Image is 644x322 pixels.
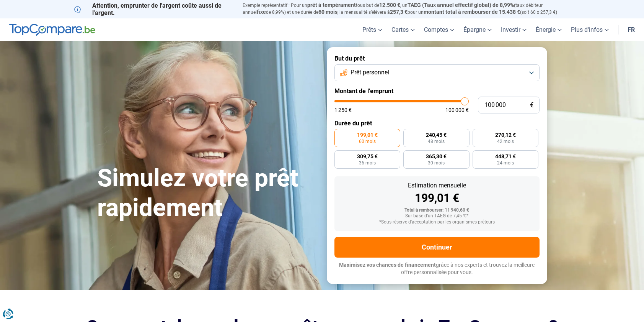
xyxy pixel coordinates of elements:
[357,132,378,138] span: 199,01 €
[390,9,408,15] span: 257,3 €
[351,68,389,77] span: Prêt personnel
[379,2,400,8] span: 12.500 €
[97,164,318,223] h1: Simulez votre prêt rapidement
[357,154,378,159] span: 309,75 €
[566,18,613,41] a: Plus d'infos
[496,18,531,41] a: Investir
[243,2,570,16] p: Exemple représentatif : Pour un tous but de , un (taux débiteur annuel de 8,99%) et une durée de ...
[531,18,566,41] a: Énergie
[341,220,533,225] div: *Sous réserve d'acceptation par les organismes prêteurs
[358,18,387,41] a: Prêts
[408,2,514,8] span: TAEG (Taux annuel effectif global) de 8,99%
[334,64,540,81] button: Prêt personnel
[497,161,514,165] span: 24 mois
[334,120,540,127] label: Durée du prêt
[426,154,447,159] span: 365,30 €
[341,182,533,189] div: Estimation mensuelle
[341,214,533,219] div: Sur base d'un TAEG de 7,45 %*
[387,18,419,41] a: Cartes
[428,161,445,165] span: 30 mois
[426,132,447,138] span: 240,45 €
[424,9,520,15] span: montant total à rembourser de 15.438 €
[445,107,469,113] span: 100 000 €
[334,237,540,258] button: Continuer
[359,161,376,165] span: 36 mois
[530,102,533,108] span: €
[74,2,233,16] p: Attention, emprunter de l'argent coûte aussi de l'argent.
[495,154,516,159] span: 448,71 €
[459,18,496,41] a: Épargne
[623,18,639,41] a: fr
[334,55,540,62] label: But du prêt
[339,262,436,268] span: Maximisez vos chances de financement
[9,24,95,36] img: TopCompare
[334,261,540,276] p: grâce à nos experts et trouvez la meilleure offre personnalisée pour vous.
[307,2,356,8] span: prêt à tempérament
[257,9,266,15] span: fixe
[318,9,337,15] span: 60 mois
[419,18,459,41] a: Comptes
[334,107,352,113] span: 1 250 €
[341,192,533,204] div: 199,01 €
[497,139,514,144] span: 42 mois
[428,139,445,144] span: 48 mois
[359,139,376,144] span: 60 mois
[341,208,533,213] div: Total à rembourser: 11 940,60 €
[495,132,516,138] span: 270,12 €
[334,87,540,95] label: Montant de l'emprunt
